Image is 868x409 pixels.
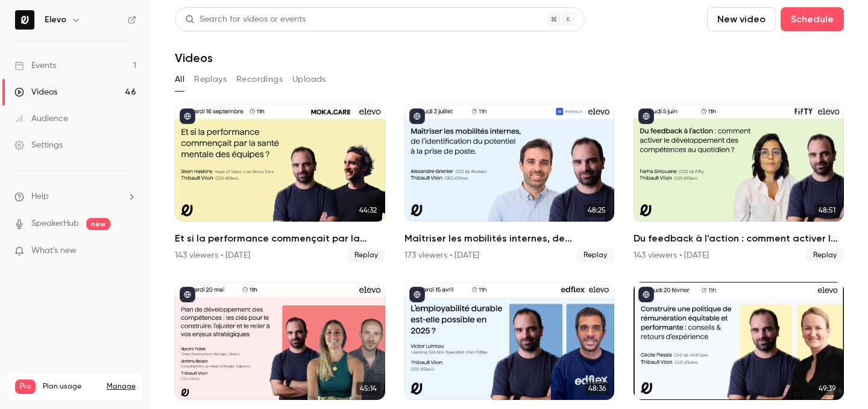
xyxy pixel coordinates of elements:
span: new [86,218,110,230]
button: published [409,287,425,302]
button: published [638,108,654,124]
button: Recordings [236,70,283,89]
button: Uploads [292,70,326,89]
span: 48:36 [585,382,609,395]
a: 48:51Du feedback à l’action : comment activer le développement des compétences au quotidien ?143 ... [634,104,844,263]
span: What's new [31,245,77,257]
div: Videos [14,86,57,98]
section: Videos [175,7,844,402]
img: Elevo [15,10,34,30]
span: 48:25 [584,204,609,217]
a: 48:25Maîtriser les mobilités internes, de l’identification du potentiel à la prise de poste.173 v... [404,104,615,263]
button: published [180,287,195,302]
h6: Elevo [45,14,66,26]
a: 44:32Et si la performance commençait par la santé mentale des équipes ?143 viewers • [DATE]Replay [175,104,385,263]
span: Replay [806,248,844,263]
a: SpeakerHub [31,217,79,230]
div: Settings [14,139,63,151]
span: 48:51 [815,204,839,217]
a: Manage [107,382,136,392]
h2: Du feedback à l’action : comment activer le développement des compétences au quotidien ? [634,231,844,246]
div: 173 viewers • [DATE] [404,249,479,261]
li: Du feedback à l’action : comment activer le développement des compétences au quotidien ? [634,104,844,263]
button: published [409,108,425,124]
button: All [175,70,184,89]
button: Replays [194,70,227,89]
li: Maîtriser les mobilités internes, de l’identification du potentiel à la prise de poste. [404,104,615,263]
div: Search for videos or events [185,13,306,26]
span: 49:39 [815,382,839,395]
button: published [638,287,654,302]
span: 45:14 [356,382,380,395]
span: Help [31,190,49,203]
div: Audience [14,113,68,125]
span: Plan usage [43,382,99,392]
h2: Et si la performance commençait par la santé mentale des équipes ? [175,231,385,246]
div: 143 viewers • [DATE] [634,249,709,261]
h2: Maîtriser les mobilités internes, de l’identification du potentiel à la prise de poste. [404,231,615,246]
h1: Videos [175,51,213,65]
button: Schedule [781,7,844,31]
div: Events [14,60,56,72]
li: Et si la performance commençait par la santé mentale des équipes ? [175,104,385,263]
li: help-dropdown-opener [14,190,136,203]
span: Replay [347,248,385,263]
span: Replay [576,248,614,263]
div: 143 viewers • [DATE] [175,249,250,261]
span: Pro [15,379,36,394]
button: New video [707,7,776,31]
button: published [180,108,195,124]
span: 44:32 [356,204,380,217]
